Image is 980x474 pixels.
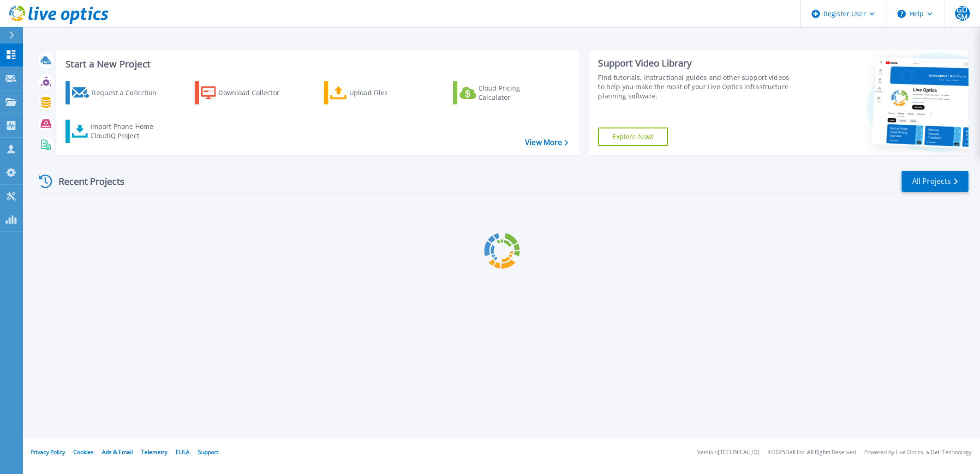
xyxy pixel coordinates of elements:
[73,448,94,456] a: Cookies
[598,73,793,101] div: Find tutorials, instructional guides and other support videos to help you make the most of your L...
[864,450,972,456] li: Powered by Live Optics, a Dell Technology
[92,84,166,102] div: Request a Collection
[955,6,970,21] span: GDSM
[525,138,568,147] a: View More
[598,128,668,146] a: Explore Now!
[218,84,292,102] div: Download Collector
[141,448,167,456] a: Telemetry
[30,448,65,456] a: Privacy Policy
[768,450,856,456] li: © 2025 Dell Inc. All Rights Reserved
[66,81,168,104] a: Request a Collection
[453,81,556,104] a: Cloud Pricing Calculator
[66,59,568,69] h3: Start a New Project
[324,81,427,104] a: Upload Files
[102,448,133,456] a: Ads & Email
[697,450,759,456] li: Version: [TECHNICAL_ID]
[176,448,190,456] a: EULA
[90,122,162,140] div: Import Phone Home CloudIQ Project
[598,57,793,69] div: Support Video Library
[349,84,423,102] div: Upload Files
[478,84,552,102] div: Cloud Pricing Calculator
[198,448,218,456] a: Support
[36,170,137,193] div: Recent Projects
[195,81,298,104] a: Download Collector
[902,171,968,192] a: All Projects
